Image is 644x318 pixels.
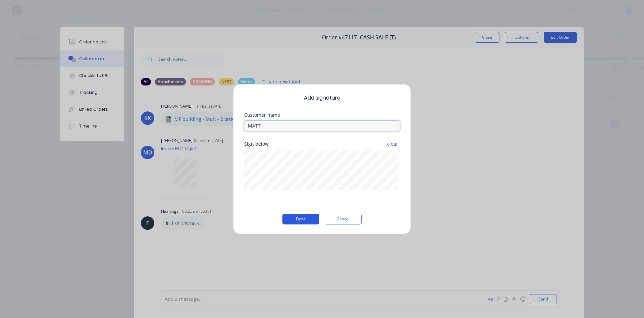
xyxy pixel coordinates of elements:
button: clear [387,138,398,150]
button: Done [282,214,319,224]
div: Sign below [244,142,400,146]
input: Enter customer name [244,121,400,131]
div: Customer name [244,113,400,117]
button: Cancel [325,214,362,224]
span: Add signature [244,94,400,102]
